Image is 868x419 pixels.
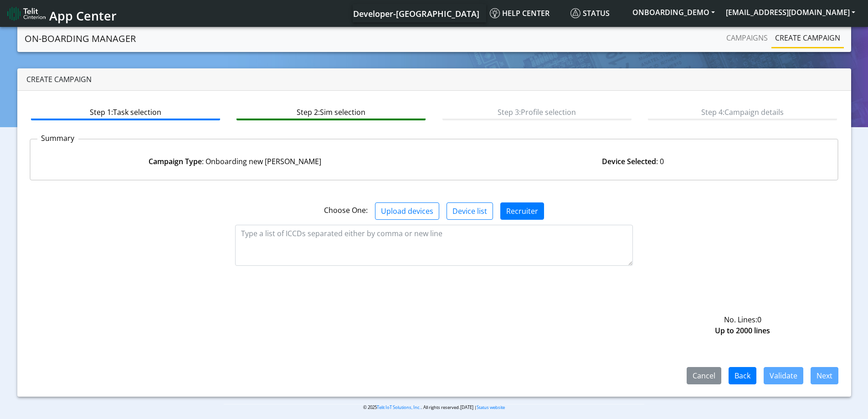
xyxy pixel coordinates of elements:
btn: Step 1: Task selection [31,103,220,120]
span: Choose One: [324,205,368,215]
strong: Device Selected [602,156,656,166]
span: Status [570,8,610,18]
img: status.svg [570,8,580,18]
div: No. Lines: [640,314,845,325]
span: Help center [490,8,550,18]
a: Your current platform instance [353,4,479,22]
a: Status [567,4,627,22]
a: On-Boarding Manager [25,30,136,48]
div: : Onboarding new [PERSON_NAME] [36,156,434,167]
span: Developer-[GEOGRAPHIC_DATA] [353,8,479,19]
button: Upload devices [375,202,439,220]
strong: Campaign Type [149,156,202,166]
a: Status website [477,404,505,410]
button: Validate [764,367,803,384]
a: App Center [7,4,115,23]
p: Summary [37,133,78,144]
div: Up to 2000 lines [640,325,845,336]
btn: Step 4: Campaign details [648,103,837,120]
a: Campaigns [723,29,771,47]
img: logo-telit-cinterion-gw-new.png [7,6,46,21]
button: Device list [447,202,493,220]
button: Next [811,367,838,384]
p: © 2025 . All rights reserved.[DATE] | [224,404,644,411]
a: Create campaign [771,29,844,47]
btn: Step 2: Sim selection [236,103,426,120]
button: Back [729,367,756,384]
button: ONBOARDING_DEMO [627,4,720,21]
button: [EMAIL_ADDRESS][DOMAIN_NAME] [720,4,861,21]
button: Cancel [687,367,721,384]
a: Telit IoT Solutions, Inc. [377,404,421,410]
btn: Step 3: Profile selection [442,103,632,120]
div: Create campaign [17,68,851,91]
a: Help center [486,4,567,22]
button: Recruiter [500,202,544,220]
span: 0 [757,315,761,325]
img: knowledge.svg [490,8,500,18]
div: : 0 [434,156,832,167]
span: App Center [49,7,117,24]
